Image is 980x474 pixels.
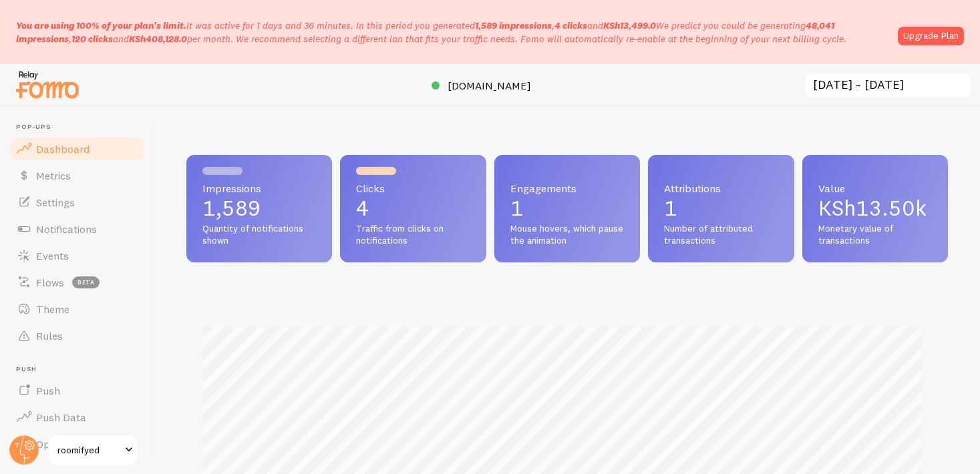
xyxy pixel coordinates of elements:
[72,276,100,288] span: beta
[36,329,63,342] span: Rules
[475,19,552,31] b: 1,589 impressions
[818,223,932,246] span: Monetary value of transactions
[36,384,60,397] span: Push
[603,19,656,31] b: KSh13,499.0
[14,67,81,101] img: fomo-relay-logo-orange.svg
[8,431,146,457] a: Opt-In
[16,19,186,31] span: You are using 100% of your plan's limit.
[664,183,778,194] span: Attributions
[8,269,146,296] a: Flows beta
[57,442,121,458] span: roomifyed
[8,296,146,322] a: Theme
[8,162,146,189] a: Metrics
[202,223,316,246] span: Quantity of notifications shown
[36,411,86,424] span: Push Data
[818,183,932,194] span: Value
[36,302,69,316] span: Theme
[36,276,64,289] span: Flows
[356,198,470,219] p: 4
[8,242,146,269] a: Events
[818,195,927,221] span: KSh13.50k
[554,19,587,31] b: 4 clicks
[8,136,146,162] a: Dashboard
[8,322,146,349] a: Rules
[36,249,69,262] span: Events
[510,183,624,194] span: Engagements
[898,27,964,45] a: Upgrade Plan
[129,33,187,45] b: KSh408,128.0
[202,183,316,194] span: Impressions
[16,123,146,132] span: Pop-ups
[664,198,778,219] p: 1
[36,196,75,209] span: Settings
[8,189,146,216] a: Settings
[8,377,146,404] a: Push
[356,223,470,246] span: Traffic from clicks on notifications
[16,19,890,45] p: It was active for 1 days and 36 minutes. In this period you generated We predict you could be gen...
[8,216,146,242] a: Notifications
[48,434,138,466] a: roomifyed
[510,198,624,219] p: 1
[475,19,656,31] span: , and
[36,169,71,182] span: Metrics
[71,33,113,45] b: 120 clicks
[8,404,146,431] a: Push Data
[664,223,778,246] span: Number of attributed transactions
[510,223,624,246] span: Mouse hovers, which pause the animation
[356,183,470,194] span: Clicks
[36,142,90,156] span: Dashboard
[202,198,316,219] p: 1,589
[16,365,146,374] span: Push
[36,222,97,236] span: Notifications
